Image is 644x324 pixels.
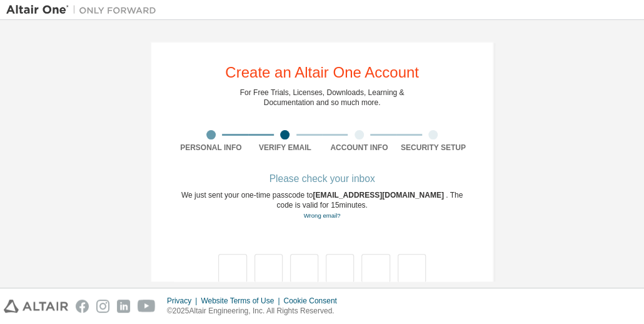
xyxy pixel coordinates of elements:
div: Security Setup [396,143,471,153]
div: Website Terms of Use [201,296,283,306]
div: Privacy [167,296,201,306]
div: For Free Trials, Licenses, Downloads, Learning & Documentation and so much more. [240,88,405,108]
img: altair_logo.svg [4,300,68,313]
div: We just sent your one-time passcode to . The code is valid for 15 minutes. [174,190,470,221]
img: Altair One [6,4,163,16]
div: Create an Altair One Account [225,65,419,80]
div: Cookie Consent [283,296,344,306]
a: Go back to the registration form [303,212,340,219]
div: Account Info [322,143,396,153]
img: facebook.svg [76,300,89,313]
div: Personal Info [174,143,248,153]
span: [EMAIL_ADDRESS][DOMAIN_NAME] [313,191,446,200]
img: linkedin.svg [117,300,130,313]
img: instagram.svg [96,300,109,313]
img: youtube.svg [138,300,156,313]
div: Verify Email [248,143,323,153]
div: Please check your inbox [174,175,470,183]
p: © 2025 Altair Engineering, Inc. All Rights Reserved. [167,306,345,316]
